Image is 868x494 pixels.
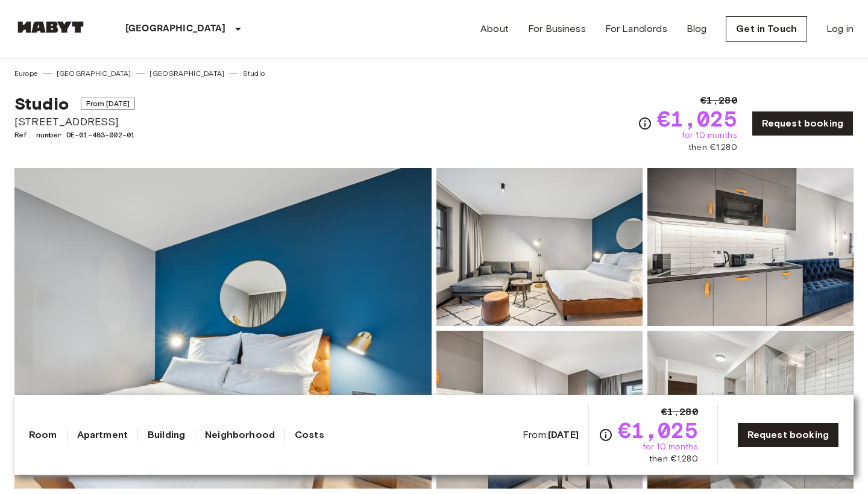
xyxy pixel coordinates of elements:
a: For Business [528,22,586,36]
span: [STREET_ADDRESS] [14,114,135,130]
span: then €1,280 [688,142,737,154]
span: €1,280 [661,405,698,419]
a: Apartment [77,428,128,442]
img: Habyt [14,21,87,33]
span: Ref. number DE-01-483-002-01 [14,130,135,140]
span: €1,025 [618,419,698,441]
span: for 10 months [682,130,737,142]
svg: Check cost overview for full price breakdown. Please note that discounts apply to new joiners onl... [599,428,613,442]
a: For Landlords [605,22,667,36]
svg: Check cost overview for full price breakdown. Please note that discounts apply to new joiners onl... [638,116,652,131]
b: [DATE] [548,429,579,440]
p: [GEOGRAPHIC_DATA] [125,22,226,36]
a: Log in [826,22,854,36]
a: [GEOGRAPHIC_DATA] [57,68,131,79]
span: €1,280 [700,93,737,108]
a: Costs [295,428,324,442]
span: Studio [14,93,69,114]
span: €1,025 [657,108,737,130]
a: Building [148,428,185,442]
a: Studio [243,68,265,79]
span: From [DATE] [81,98,136,110]
a: Blog [687,22,707,36]
a: Europe [14,68,38,79]
img: Picture of unit DE-01-483-002-01 [647,168,854,326]
img: Picture of unit DE-01-483-002-01 [436,168,643,326]
a: Get in Touch [726,16,807,42]
a: Room [29,428,57,442]
span: for 10 months [643,441,698,453]
span: From: [523,428,579,442]
span: then €1,280 [649,453,698,465]
a: Neighborhood [205,428,275,442]
a: Request booking [737,422,839,448]
a: [GEOGRAPHIC_DATA] [149,68,224,79]
img: Marketing picture of unit DE-01-483-002-01 [14,168,432,489]
a: Request booking [752,111,854,136]
img: Picture of unit DE-01-483-002-01 [647,331,854,489]
img: Picture of unit DE-01-483-002-01 [436,331,643,489]
a: About [480,22,509,36]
